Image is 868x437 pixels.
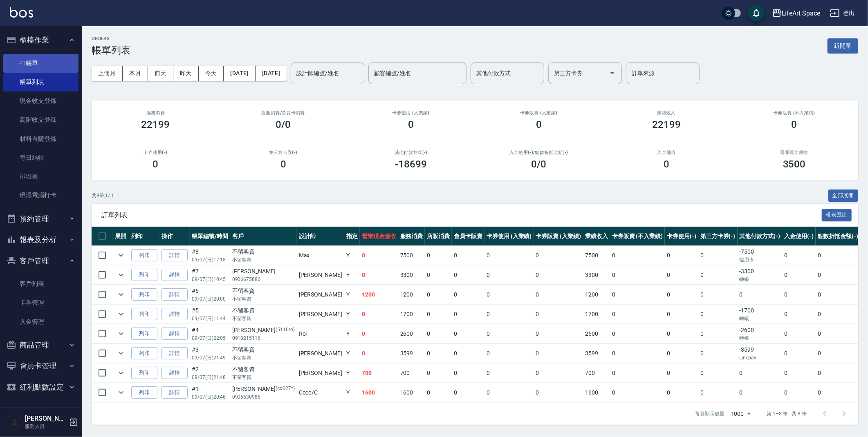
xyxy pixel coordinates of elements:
[232,385,295,393] div: [PERSON_NAME]
[748,5,765,21] button: save
[665,246,698,265] td: 0
[360,344,398,363] td: 0
[816,265,861,285] td: 0
[740,334,781,342] p: 轉帳
[783,158,806,170] h3: 3500
[583,363,610,383] td: 700
[232,287,295,295] div: 不留客資
[161,347,188,360] a: 詳情
[698,383,738,402] td: 0
[452,265,484,285] td: 0
[583,285,610,304] td: 1200
[738,324,783,343] td: -2600
[3,274,79,293] a: 客戶列表
[425,246,452,265] td: 0
[610,363,665,383] td: 0
[161,308,188,321] a: 詳情
[816,363,861,383] td: 0
[256,66,287,81] button: [DATE]
[131,288,157,301] button: 列印
[7,414,23,430] img: Person
[232,326,295,334] div: [PERSON_NAME]
[740,315,781,322] p: 轉帳
[115,367,127,379] button: expand row
[665,344,698,363] td: 0
[767,410,807,417] p: 第 1–8 筆 共 8 筆
[131,386,157,399] button: 列印
[344,324,360,343] td: Y
[782,383,816,402] td: 0
[782,324,816,343] td: 0
[3,110,79,129] a: 高階收支登錄
[230,227,297,246] th: 客戶
[665,285,698,304] td: 0
[698,285,738,304] td: 0
[131,328,157,340] button: 列印
[408,119,414,130] h3: 0
[484,363,534,383] td: 0
[297,324,344,343] td: Roi
[192,354,228,361] p: 09/07 (日) 21:49
[115,269,127,281] button: expand row
[484,285,534,304] td: 0
[360,363,398,383] td: 700
[161,367,188,379] a: 詳情
[276,119,291,130] h3: 0/0
[153,158,158,170] h3: 0
[3,167,79,186] a: 排班表
[425,344,452,363] td: 0
[92,192,114,199] p: 共 8 筆, 1 / 1
[740,256,781,263] p: 信用卡
[398,305,425,324] td: 1700
[190,324,230,343] td: #4
[131,367,157,379] button: 列印
[452,227,484,246] th: 會員卡販賣
[232,276,295,283] p: 0906675886
[610,246,665,265] td: 0
[131,308,157,321] button: 列印
[115,249,127,261] button: expand row
[3,54,79,73] a: 打帳單
[344,285,360,304] td: Y
[190,246,230,265] td: #8
[25,423,67,430] p: 服務人員
[232,247,295,256] div: 不留客資
[297,227,344,246] th: 設計師
[738,246,783,265] td: -7500
[665,363,698,383] td: 0
[610,344,665,363] td: 0
[276,385,295,393] p: (co027*)
[232,365,295,374] div: 不留客資
[698,305,738,324] td: 0
[452,324,484,343] td: 0
[173,66,199,81] button: 昨天
[425,285,452,304] td: 0
[536,119,542,130] h3: 0
[101,211,822,219] span: 訂單列表
[92,66,123,81] button: 上個月
[224,66,255,81] button: [DATE]
[534,246,583,265] td: 0
[534,285,583,304] td: 0
[782,227,816,246] th: 入金使用(-)
[3,186,79,205] a: 現場電腦打卡
[129,227,159,246] th: 列印
[828,190,859,202] button: 全部展開
[25,415,67,423] h5: [PERSON_NAME]
[190,383,230,402] td: #1
[232,267,295,276] div: [PERSON_NAME]
[816,227,861,246] th: 點數折抵金額(-)
[583,246,610,265] td: 7500
[232,346,295,354] div: 不留客資
[115,386,127,399] button: expand row
[782,8,820,18] div: LifeArt Space
[344,383,360,402] td: Y
[583,305,610,324] td: 1700
[484,383,534,402] td: 0
[297,344,344,363] td: [PERSON_NAME]
[816,344,861,363] td: 0
[297,383,344,402] td: Coco /C
[738,344,783,363] td: -3599
[232,334,295,342] p: 0910215116
[398,227,425,246] th: 服務消費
